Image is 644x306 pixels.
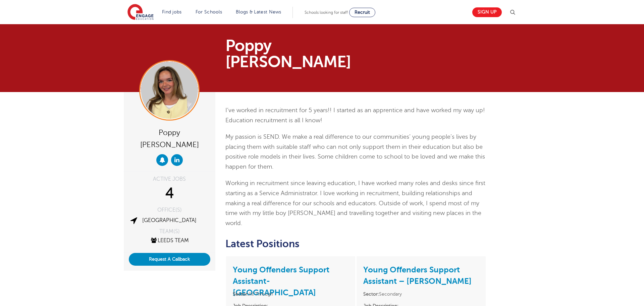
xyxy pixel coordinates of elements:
[305,10,348,15] span: Schools looking for staff
[129,185,210,202] div: 4
[127,4,154,21] img: Engage Education
[225,38,385,70] h1: Poppy [PERSON_NAME]
[162,9,182,14] a: Find jobs
[196,9,222,14] a: For Schools
[225,238,487,250] h2: Latest Positions
[472,7,502,17] a: Sign up
[129,253,210,266] button: Request A Callback
[363,290,479,298] li: Secondary
[349,8,375,17] a: Recruit
[142,217,197,223] a: [GEOGRAPHIC_DATA]
[363,292,379,297] strong: Sector:
[225,107,485,124] span: I’ve worked in recruitment for 5 years!! I started as an apprentice and have worked my way up! Ed...
[233,265,329,297] a: Young Offenders Support Assistant- [GEOGRAPHIC_DATA]
[355,10,370,15] span: Recruit
[233,290,348,298] li: All Through
[129,176,210,182] div: ACTIVE JOBS
[363,265,472,286] a: Young Offenders Support Assistant – [PERSON_NAME]
[233,292,249,297] strong: Sector:
[225,180,485,226] span: Working in recruitment since leaving education, I have worked many roles and desks since first st...
[129,229,210,234] div: TEAM(S)
[225,132,487,172] p: My passion is SEND. We make a real difference to our communities’ young people’s lives by placing...
[129,126,210,151] div: Poppy [PERSON_NAME]
[150,237,189,244] a: Leeds Team
[129,207,210,213] div: OFFICE(S)
[236,9,281,14] a: Blogs & Latest News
